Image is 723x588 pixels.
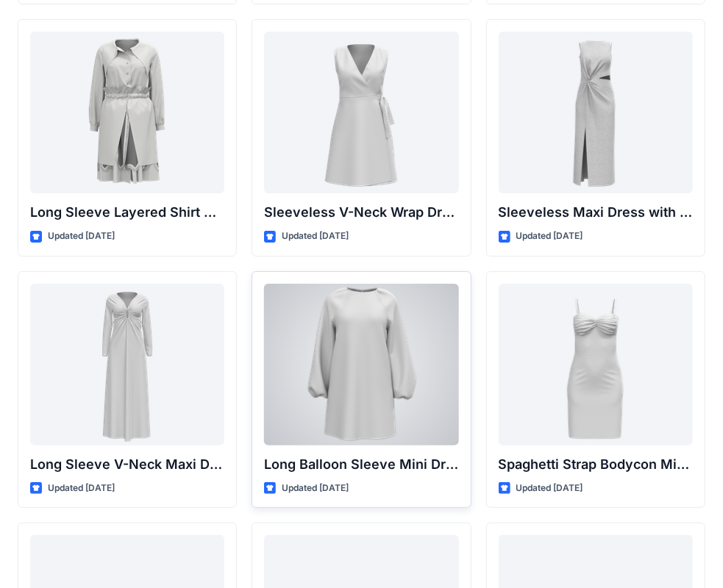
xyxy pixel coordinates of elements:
a: Sleeveless V-Neck Wrap Dress [264,32,458,193]
p: Long Sleeve V-Neck Maxi Dress with Twisted Detail [30,454,224,475]
a: Spaghetti Strap Bodycon Mini Dress with Bust Detail [499,284,693,445]
p: Long Sleeve Layered Shirt Dress with Drawstring Waist [30,202,224,223]
a: Long Sleeve V-Neck Maxi Dress with Twisted Detail [30,284,224,445]
p: Spaghetti Strap Bodycon Mini Dress with Bust Detail [499,454,693,475]
p: Sleeveless Maxi Dress with Twist Detail and Slit [499,202,693,223]
p: Updated [DATE] [282,229,349,244]
a: Long Balloon Sleeve Mini Dress [264,284,458,445]
a: Sleeveless Maxi Dress with Twist Detail and Slit [499,32,693,193]
p: Updated [DATE] [48,481,115,496]
p: Updated [DATE] [282,481,349,496]
p: Sleeveless V-Neck Wrap Dress [264,202,458,223]
p: Updated [DATE] [516,229,583,244]
p: Updated [DATE] [48,229,115,244]
p: Long Balloon Sleeve Mini Dress [264,454,458,475]
a: Long Sleeve Layered Shirt Dress with Drawstring Waist [30,32,224,193]
p: Updated [DATE] [516,481,583,496]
